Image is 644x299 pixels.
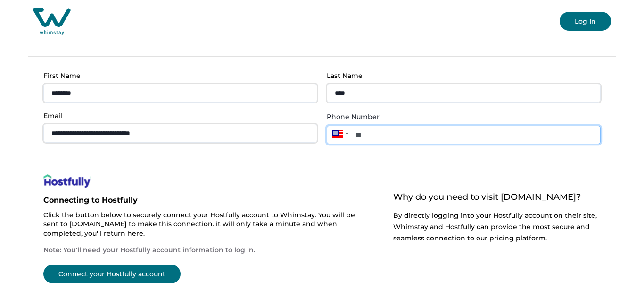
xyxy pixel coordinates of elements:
[393,193,601,202] p: Why do you need to visit [DOMAIN_NAME]?
[43,174,91,188] img: help-page-image
[43,246,363,255] p: Note: You'll need your Hostfully account information to log in.
[393,210,601,244] p: By directly logging into your Hostfully account on their site, Whimstay and Hostfully can provide...
[327,112,595,122] label: Phone Number
[43,112,312,120] p: Email
[43,211,363,239] p: Click the button below to securely connect your Hostfully account to Whimstay. You will be sent t...
[560,12,611,31] button: Log In
[43,196,363,205] p: Connecting to Hostfully
[33,8,71,35] img: Whimstay Host
[327,72,595,80] p: Last Name
[43,265,181,283] button: Connect your Hostfully account
[43,72,312,80] p: First Name
[327,126,351,142] div: United States: + 1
